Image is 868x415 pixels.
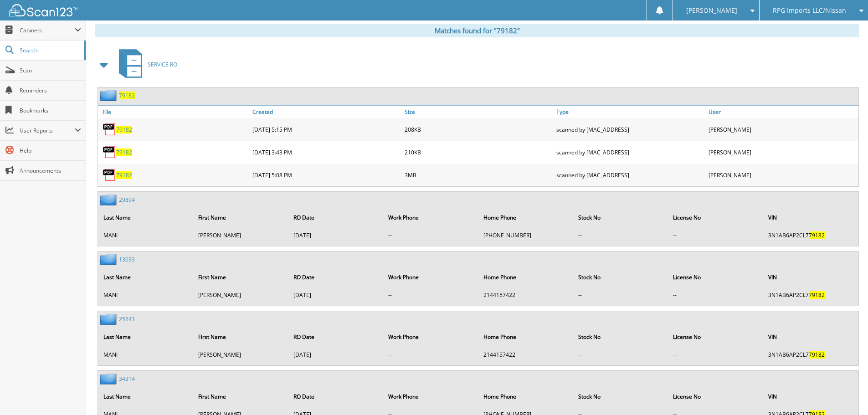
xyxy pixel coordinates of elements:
[194,328,288,346] th: First Name
[99,287,193,302] td: MANI
[289,387,383,406] th: RO Date
[574,228,668,243] td: --
[574,387,668,406] th: Stock No
[119,256,135,263] a: 13033
[574,347,668,362] td: --
[194,228,288,243] td: [PERSON_NAME]
[119,92,135,99] a: 79182
[20,107,81,114] span: Bookmarks
[103,168,116,182] img: PDF.png
[20,167,81,174] span: Announcements
[479,268,573,287] th: Home Phone
[289,347,383,362] td: [DATE]
[479,347,573,362] td: 2144157422
[119,375,135,383] a: 34314
[100,313,119,325] img: folder2.png
[116,126,132,133] a: 79182
[289,208,383,227] th: RO Date
[706,166,858,184] div: [PERSON_NAME]
[194,347,288,362] td: [PERSON_NAME]
[574,287,668,302] td: --
[20,67,81,74] span: Scan
[100,90,119,101] img: folder2.png
[574,328,668,346] th: Stock No
[99,228,193,243] td: MANI
[764,328,858,346] th: VIN
[100,373,119,384] img: folder2.png
[809,351,825,359] span: 79182
[764,228,858,243] td: 3N1AB6AP2CL7
[113,46,177,82] a: SERVICE RO
[289,228,383,243] td: [DATE]
[668,347,762,362] td: --
[194,287,288,302] td: [PERSON_NAME]
[384,228,478,243] td: --
[103,145,116,159] img: PDF.png
[194,208,288,227] th: First Name
[554,106,706,118] a: Type
[20,46,80,54] span: Search
[116,149,132,156] a: 79182
[384,287,478,302] td: --
[194,387,288,406] th: First Name
[148,61,177,68] span: SERVICE RO
[668,387,762,406] th: License No
[384,328,478,346] th: Work Phone
[668,208,762,227] th: License No
[686,8,737,13] span: [PERSON_NAME]
[764,268,858,287] th: VIN
[289,287,383,302] td: [DATE]
[98,106,250,118] a: File
[9,4,77,16] img: scan123-logo-white.svg
[668,268,762,287] th: License No
[706,120,858,138] div: [PERSON_NAME]
[20,87,81,94] span: Reminders
[100,254,119,265] img: folder2.png
[250,106,402,118] a: Created
[764,387,858,406] th: VIN
[479,287,573,302] td: 2144157422
[554,143,706,161] div: scanned by [MAC_ADDRESS]
[402,120,555,138] div: 208KB
[99,347,193,362] td: MANI
[668,287,762,302] td: --
[809,231,825,239] span: 79182
[289,328,383,346] th: RO Date
[384,208,478,227] th: Work Phone
[479,228,573,243] td: [PHONE_NUMBER]
[99,387,193,406] th: Last Name
[668,228,762,243] td: --
[764,347,858,362] td: 3N1AB6AP2CL7
[809,291,825,299] span: 79182
[402,166,555,184] div: 3MB
[554,120,706,138] div: scanned by [MAC_ADDRESS]
[706,106,858,118] a: User
[402,106,555,118] a: Size
[773,8,846,13] span: RPG Imports LLC/Nissan
[764,287,858,302] td: 3N1AB6AP2CL7
[384,268,478,287] th: Work Phone
[250,166,402,184] div: [DATE] 5:08 PM
[99,328,193,346] th: Last Name
[479,208,573,227] th: Home Phone
[119,196,135,204] a: 29894
[384,387,478,406] th: Work Phone
[119,315,135,323] a: 25543
[20,147,81,154] span: Help
[20,127,75,134] span: User Reports
[116,171,132,179] span: 79182
[668,328,762,346] th: License No
[706,143,858,161] div: [PERSON_NAME]
[289,268,383,287] th: RO Date
[95,24,859,37] div: Matches found for "79182"
[764,208,858,227] th: VIN
[99,268,193,287] th: Last Name
[554,166,706,184] div: scanned by [MAC_ADDRESS]
[384,347,478,362] td: --
[100,194,119,205] img: folder2.png
[822,371,868,415] iframe: Chat Widget
[402,143,555,161] div: 210KB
